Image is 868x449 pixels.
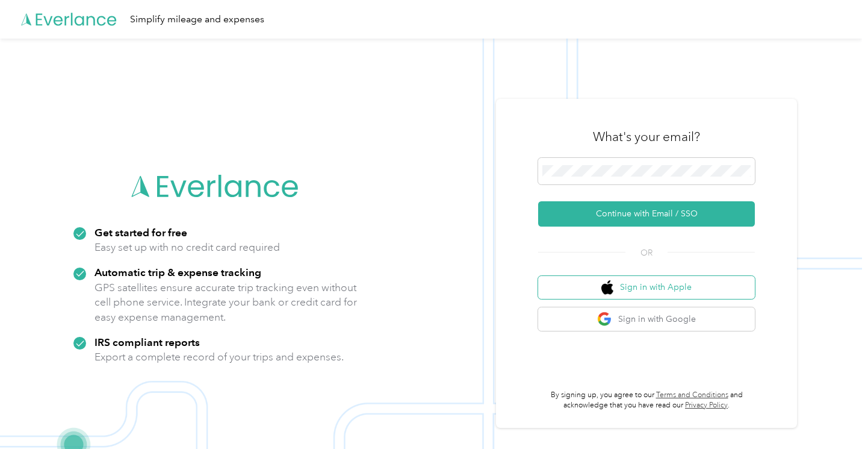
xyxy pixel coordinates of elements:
[130,12,264,27] div: Simplify mileage and expenses
[95,240,280,255] p: Easy set up with no credit card required
[95,350,344,365] p: Export a complete record of your trips and expenses.
[95,336,200,348] strong: IRS compliant reports
[538,201,755,227] button: Continue with Email / SSO
[685,401,728,410] a: Privacy Policy
[95,280,358,325] p: GPS satellites ensure accurate trip tracking even without cell phone service. Integrate your bank...
[538,390,755,411] p: By signing up, you agree to our and acknowledge that you have read our .
[95,226,187,239] strong: Get started for free
[597,312,612,327] img: google logo
[625,246,668,259] span: OR
[538,276,755,300] button: apple logoSign in with Apple
[538,307,755,331] button: google logoSign in with Google
[601,280,613,295] img: apple logo
[95,266,261,278] strong: Automatic trip & expense tracking
[656,391,728,400] a: Terms and Conditions
[593,128,700,145] h3: What's your email?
